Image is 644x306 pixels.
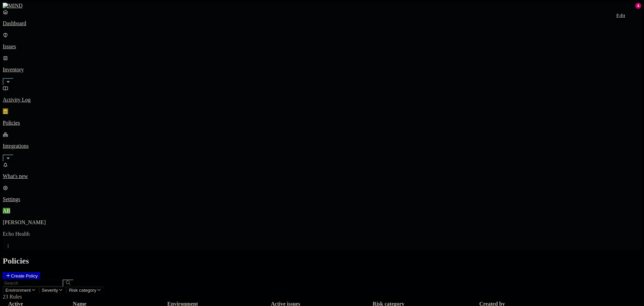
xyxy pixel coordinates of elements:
p: Dashboard [3,20,641,26]
span: Risk category [69,288,96,293]
p: [PERSON_NAME] [3,219,641,226]
p: Echo Health [3,231,641,237]
p: Activity Log [3,97,641,103]
span: Environment [5,288,31,293]
p: Integrations [3,143,641,149]
p: Policies [3,120,641,126]
button: Create Policy [3,272,41,280]
div: Edit [616,13,625,19]
div: 4 [635,3,641,9]
p: Inventory [3,67,641,73]
span: 23 Rules [3,294,22,300]
img: MIND [3,3,23,9]
span: Severity [42,288,58,293]
span: AB [3,208,10,214]
h2: Policies [3,256,641,266]
p: What's new [3,173,641,179]
p: Settings [3,196,641,202]
p: Issues [3,43,641,50]
input: Search [3,280,63,287]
